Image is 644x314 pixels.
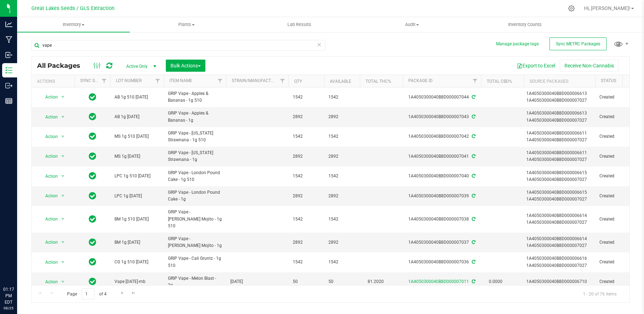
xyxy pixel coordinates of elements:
span: Sync from Compliance System [471,259,475,264]
a: Plants [130,17,242,32]
input: 1 [82,288,94,299]
div: 1A4050300040B8D000007027 [526,196,593,203]
div: 1A4050300040B8D000007042 [402,133,482,140]
inline-svg: Outbound [5,82,12,89]
span: 2892 [328,113,356,120]
span: GRIP Vape - [US_STATE] Strawnana - 1g [168,150,222,163]
span: Action [39,171,58,181]
a: Qty [294,79,302,84]
span: Created [599,216,630,223]
span: Action [39,132,58,142]
span: 2892 [328,193,356,199]
span: Inventory Counts [499,21,551,28]
a: Go to the last page [128,288,139,298]
span: Great Lakes Seeds / GLS Extraction [31,5,114,11]
inline-svg: Inventory [5,67,12,74]
span: 2892 [293,239,320,246]
span: [DATE] [230,278,284,285]
span: Sync from Compliance System [471,95,475,100]
span: Action [39,191,58,201]
button: Sync METRC Packages [550,37,607,50]
span: Inventory [17,21,130,28]
span: In Sync [89,112,96,122]
button: Manage package tags [496,41,539,47]
span: Sync from Compliance System [471,154,475,159]
span: In Sync [89,151,96,161]
div: 1A4050300040B8D000007037 [402,239,482,246]
a: Total CBD% [487,79,512,84]
span: Created [599,239,630,246]
span: 50 [293,278,320,285]
span: In Sync [89,92,96,102]
span: 1542 [293,259,320,265]
span: In Sync [89,191,96,201]
span: Action [39,257,58,267]
div: Manage settings [567,5,576,12]
span: Created [599,153,630,160]
div: 1A4050300040B8D000007027 [526,117,593,124]
span: 1542 [328,94,356,101]
a: Status [601,78,616,83]
div: 1A4050300040B8D000007027 [526,219,593,226]
span: GRIP Vape - [US_STATE] Strawnana - 1g 510 [168,130,222,143]
div: 1A4050300040B8D000007039 [402,193,482,199]
span: BM 1g [DATE] [114,239,159,246]
inline-svg: Inbound [5,51,12,59]
span: Page of 4 [61,288,112,299]
span: In Sync [89,277,96,287]
span: GRIP Vape - Apples & Bananas - 1g [168,110,222,123]
span: Sync from Compliance System [471,173,475,178]
a: Sync Status [80,78,108,83]
span: Action [39,92,58,102]
span: Bulk Actions [170,63,201,69]
span: GRIP Vape - London Pound Cake - 1g [168,189,222,203]
span: select [58,214,67,224]
a: Filter [152,75,164,87]
a: STRAIN/Manufactured [232,78,282,83]
span: Sync from Compliance System [471,134,475,139]
span: Sync METRC Packages [556,41,600,46]
span: Created [599,133,630,140]
span: GRIP Vape - Melon Blast - 2g [168,275,222,289]
span: 1542 [293,133,320,140]
span: Action [39,277,58,287]
span: MS 1g 510 [DATE] [114,133,159,140]
a: Available [330,79,351,84]
span: Clear [317,40,322,49]
span: Lab Results [278,21,321,28]
div: 1A4050300040B8D000006614 [526,235,593,242]
span: select [58,237,67,247]
span: In Sync [89,257,96,267]
a: Filter [98,75,110,87]
button: Bulk Actions [166,60,205,72]
span: Sync from Compliance System [471,114,475,119]
span: Action [39,112,58,122]
div: 1A4050300040B8D000006611 [526,130,593,137]
span: GRIP Vape - Cali Gruntz - 1g 510 [168,255,222,269]
span: Sync from Compliance System [471,279,475,284]
a: Filter [214,75,226,87]
span: 1542 [293,94,320,101]
span: 2892 [328,153,356,160]
span: select [58,151,67,161]
div: 1A4050300040B8D000006615 [526,169,593,176]
span: select [58,171,67,181]
span: select [58,277,67,287]
inline-svg: Reports [5,97,12,105]
span: BM 1g 510 [DATE] [114,216,159,223]
span: 2892 [293,113,320,120]
span: In Sync [89,237,96,247]
span: All Packages [37,62,87,70]
span: Plants [130,21,242,28]
div: 1A4050300040B8D000007044 [402,94,482,101]
span: Created [599,278,630,285]
span: 1542 [293,216,320,223]
div: 1A4050300040B8D000007041 [402,153,482,160]
span: select [58,92,67,102]
div: 1A4050300040B8D000007027 [526,137,593,143]
th: Source Packages [524,75,595,87]
a: Package ID [408,78,433,83]
div: 1A4050300040B8D000007027 [526,262,593,269]
a: Audit [356,17,468,32]
span: 0.0000 [485,277,506,287]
